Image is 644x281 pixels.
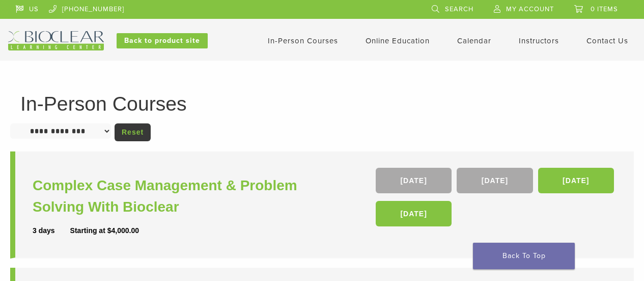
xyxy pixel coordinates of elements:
[538,168,614,193] a: [DATE]
[70,225,139,236] div: Starting at $4,000.00
[115,123,151,141] a: Reset
[445,5,473,13] span: Search
[117,33,208,48] a: Back to product site
[33,175,325,218] a: Complex Case Management & Problem Solving With Bioclear
[366,36,430,45] a: Online Education
[586,36,628,45] a: Contact Us
[376,201,452,226] a: [DATE]
[506,5,554,13] span: My Account
[376,168,617,232] div: , , ,
[20,94,624,114] h1: In-Person Courses
[376,168,452,193] a: [DATE]
[8,31,104,50] img: Bioclear
[591,5,618,13] span: 0 items
[268,36,338,45] a: In-Person Courses
[473,243,575,269] a: Back To Top
[457,168,533,193] a: [DATE]
[519,36,559,45] a: Instructors
[457,36,491,45] a: Calendar
[33,225,70,236] div: 3 days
